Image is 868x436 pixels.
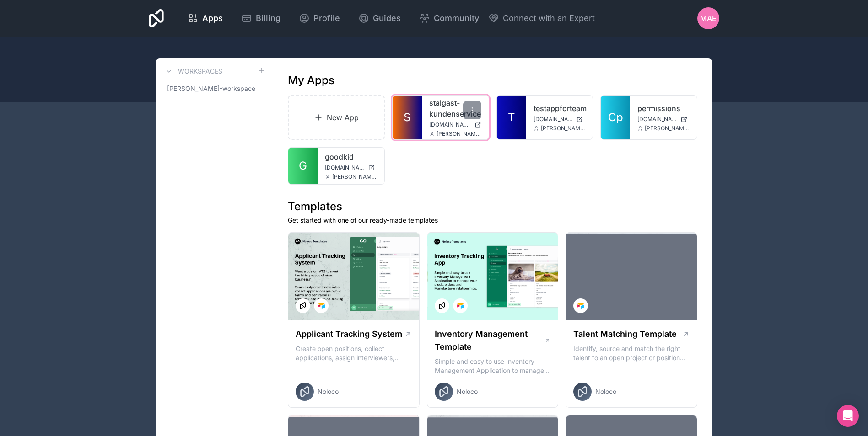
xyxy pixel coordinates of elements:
[435,328,545,353] h1: Inventory Management Template
[288,216,697,225] p: Get started with one of our ready-made templates
[457,387,478,396] span: Noloco
[318,302,325,309] img: Airtable Logo
[325,151,377,162] a: goodkid
[178,67,222,76] h3: Workspaces
[601,96,630,139] a: Cp
[180,8,230,28] a: Apps
[497,96,526,139] a: T
[288,199,697,214] h1: Templates
[429,121,471,128] span: [DOMAIN_NAME]
[256,12,280,25] span: Billing
[288,73,334,88] h1: My Apps
[837,405,859,427] div: Open Intercom Messenger
[429,97,481,119] a: stalgast-kundenservice
[573,344,690,362] p: Identify, source and match the right talent to an open project or position with our Talent Matchi...
[299,159,307,173] span: G
[503,12,595,25] span: Connect with an Expert
[332,173,377,181] span: [PERSON_NAME][EMAIL_ADDRESS][DOMAIN_NAME]
[288,95,385,140] a: New App
[534,116,573,123] span: [DOMAIN_NAME]
[637,116,677,123] span: [DOMAIN_NAME]
[163,66,222,77] a: Workspaces
[325,164,364,171] span: [DOMAIN_NAME]
[318,387,339,396] span: Noloco
[534,116,586,123] a: [DOMAIN_NAME]
[393,96,422,139] a: S
[351,8,408,28] a: Guides
[412,8,486,28] a: Community
[437,130,481,138] span: [PERSON_NAME][EMAIL_ADDRESS][DOMAIN_NAME]
[645,125,690,132] span: [PERSON_NAME][EMAIL_ADDRESS][DOMAIN_NAME]
[457,302,464,309] img: Airtable Logo
[404,110,410,125] span: S
[313,12,340,25] span: Profile
[435,357,551,375] p: Simple and easy to use Inventory Management Application to manage your stock, orders and Manufact...
[296,328,402,340] h1: Applicant Tracking System
[577,302,584,309] img: Airtable Logo
[434,12,479,25] span: Community
[608,110,623,125] span: Cp
[296,344,412,362] p: Create open positions, collect applications, assign interviewers, centralise candidate feedback a...
[429,121,481,128] a: [DOMAIN_NAME]
[700,13,717,24] span: MAE
[163,80,265,97] a: [PERSON_NAME]-workspace
[534,103,586,114] a: testappforteam
[234,8,288,28] a: Billing
[167,84,255,93] span: [PERSON_NAME]-workspace
[637,116,690,123] a: [DOMAIN_NAME]
[541,125,586,132] span: [PERSON_NAME][EMAIL_ADDRESS][DOMAIN_NAME]
[573,328,677,340] h1: Talent Matching Template
[637,103,690,114] a: permissions
[325,164,377,171] a: [DOMAIN_NAME]
[288,148,318,184] a: G
[508,110,515,125] span: T
[373,12,401,25] span: Guides
[291,8,347,28] a: Profile
[595,387,616,396] span: Noloco
[202,12,223,25] span: Apps
[488,12,595,25] button: Connect with an Expert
